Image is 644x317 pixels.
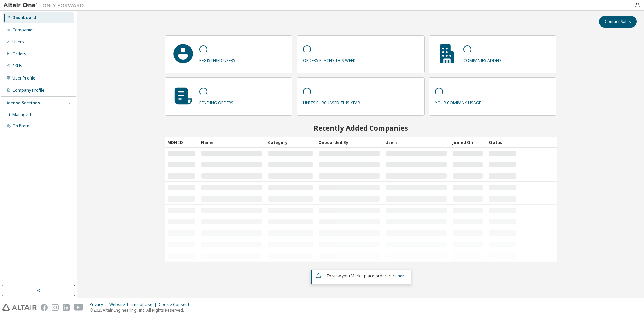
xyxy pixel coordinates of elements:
[303,56,355,63] p: orders placed this week
[12,123,29,129] div: On Prem
[351,273,389,279] em: Marketplace orders
[268,137,313,148] div: Category
[63,304,70,311] img: linkedin.svg
[41,304,48,311] img: facebook.svg
[199,56,235,63] p: registered users
[435,98,481,106] p: your company usage
[12,88,44,93] div: Company Profile
[167,137,196,148] div: MDH ID
[385,137,447,148] div: Users
[326,273,407,279] span: To view your click
[165,124,557,133] h2: Recently Added Companies
[74,304,84,311] img: youtube.svg
[3,2,87,9] img: Altair One
[452,137,483,148] div: Joined On
[318,137,380,148] div: Onboarded By
[12,75,35,81] div: User Profile
[599,16,637,28] button: Contact Sales
[109,302,159,307] div: Website Terms of Use
[488,137,517,148] div: Status
[12,112,31,117] div: Managed
[12,39,24,45] div: Users
[12,63,22,69] div: SKUs
[12,15,36,20] div: Dashboard
[303,98,360,106] p: units purchased this year
[52,304,59,311] img: instagram.svg
[398,273,407,279] a: here
[199,98,233,106] p: pending orders
[2,304,37,311] img: altair_logo.svg
[90,302,109,307] div: Privacy
[201,137,263,148] div: Name
[90,307,193,313] p: © 2025 Altair Engineering, Inc. All Rights Reserved.
[463,56,501,63] p: companies added
[159,302,193,307] div: Cookie Consent
[12,51,26,57] div: Orders
[4,100,40,106] div: License Settings
[12,27,35,33] div: Companies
